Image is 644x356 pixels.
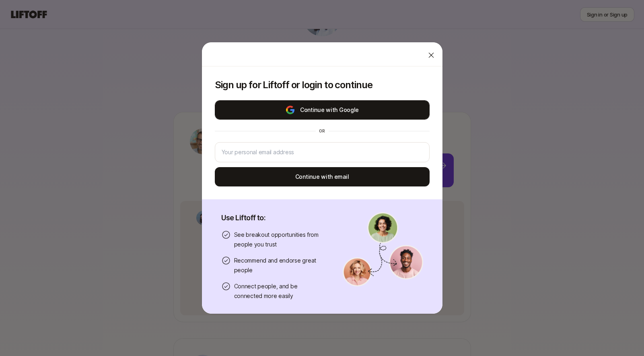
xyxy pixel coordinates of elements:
[222,147,423,157] input: Your personal email address
[215,100,430,120] button: Continue with Google
[234,256,323,275] p: Recommend and endorse great people
[343,212,423,286] img: signup-banner
[215,79,430,91] p: Sign up for Liftoff or login to continue
[285,105,295,115] img: google-logo
[234,281,323,301] p: Connect people, and be connected more easily
[215,167,430,186] button: Continue with email
[221,212,323,224] p: Use Liftoff to:
[234,230,323,249] p: See breakout opportunities from people you trust
[316,128,329,134] div: or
